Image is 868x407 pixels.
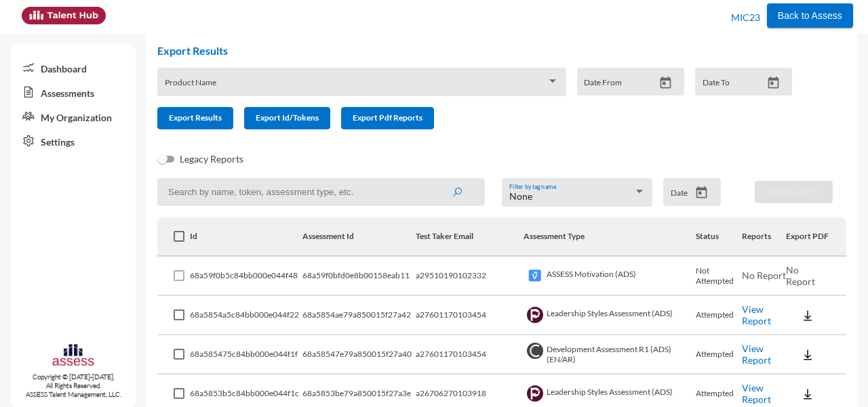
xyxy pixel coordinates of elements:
[11,80,136,104] a: Assessments
[180,151,243,167] span: Legacy Reports
[157,178,485,206] input: Search by name, token, assessment type, etc.
[690,186,713,200] button: Open calendar
[190,296,302,335] td: 68a5854a5c84bb000e044f22
[11,104,136,129] a: My Organization
[767,7,853,22] a: Back to Assess
[696,296,742,335] td: Attempted
[742,303,771,326] a: View Report
[786,264,815,287] span: No Report
[416,335,524,374] td: a27601170103454
[416,217,524,257] th: Test Taker Email
[509,190,532,202] span: None
[353,112,422,123] span: Export Pdf Reports
[654,76,677,90] button: Open calendar
[524,217,696,257] th: Assessment Type
[157,107,233,129] button: Export Results
[302,335,416,374] td: 68a58547e79a850015f27a40
[11,129,136,153] a: Settings
[766,186,821,196] span: Download PDF
[416,296,524,335] td: a27601170103454
[696,335,742,374] td: Attempted
[302,217,416,257] th: Assessment Id
[696,257,742,296] td: Not Attempted
[190,335,302,374] td: 68a585475c84bb000e044f1f
[742,343,771,366] a: View Report
[11,372,136,399] p: Copyright © [DATE]-[DATE]. All Rights Reserved. ASSESS Talent Management, LLC.
[524,335,696,374] td: Development Assessment R1 (ADS) (EN/AR)
[341,107,434,129] button: Export Pdf Reports
[696,217,742,257] th: Status
[742,382,771,405] a: View Report
[244,107,330,129] button: Export Id/Tokens
[524,257,696,296] td: ASSESS Motivation (ADS)
[169,112,222,123] span: Export Results
[762,76,785,90] button: Open calendar
[190,217,302,257] th: Id
[767,3,853,28] button: Back to Assess
[11,56,136,80] a: Dashboard
[52,343,95,370] img: assesscompany-logo.png
[416,257,524,296] td: a29510190102332
[786,217,846,257] th: Export PDF
[755,181,833,203] button: Download PDF
[778,10,842,21] span: Back to Assess
[190,257,302,296] td: 68a59f0b5c84bb000e044f48
[302,257,416,296] td: 68a59f0bfd0e8b00158eab11
[731,7,760,28] p: MIC23
[157,44,803,57] h2: Export Results
[742,270,786,281] span: No Report
[742,217,786,257] th: Reports
[524,296,696,335] td: Leadership Styles Assessment (ADS)
[302,296,416,335] td: 68a5854ae79a850015f27a42
[256,112,319,123] span: Export Id/Tokens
